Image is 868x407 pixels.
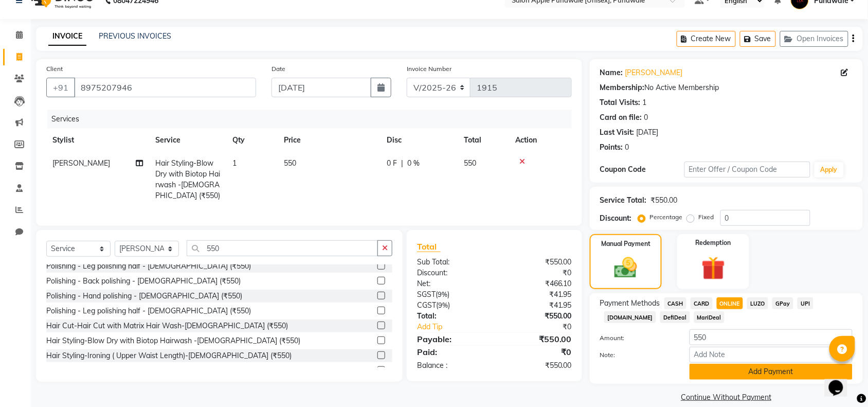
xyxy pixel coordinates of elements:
[47,110,580,129] div: Services
[691,297,713,309] span: CARD
[815,162,844,178] button: Apply
[99,31,171,41] a: PREVIOUS INVOICES
[696,238,731,247] label: Redemption
[600,142,623,153] div: Points:
[600,82,853,93] div: No Active Membership
[46,291,242,302] div: Polishing - Hand polishing - [DEMOGRAPHIC_DATA] (₹550)
[509,322,580,332] div: ₹0
[407,64,451,74] label: Invoice Number
[600,127,635,138] div: Last Visit:
[600,112,642,123] div: Card on file:
[494,278,580,289] div: ₹466.10
[643,97,647,108] div: 1
[232,158,237,168] span: 1
[407,158,420,169] span: 0 %
[494,300,580,311] div: ₹41.95
[494,257,580,268] div: ₹550.00
[607,255,644,281] img: _cash.svg
[600,67,623,78] div: Name:
[278,129,381,152] th: Price
[592,392,861,403] a: Continue Without Payment
[740,31,776,47] button: Save
[46,350,292,361] div: Hair Styling-Ironing ( Upper Waist Length)-[DEMOGRAPHIC_DATA] (₹550)
[46,129,149,152] th: Stylist
[438,290,447,298] span: 9%
[458,129,509,152] th: Total
[494,360,580,371] div: ₹550.00
[74,78,256,97] input: Search by Name/Mobile/Email/Code
[780,31,848,47] button: Open Invoices
[464,158,476,168] span: 550
[155,158,220,200] span: Hair Styling-Blow Dry with Biotop Hairwash -[DEMOGRAPHIC_DATA] (₹550)
[625,142,629,153] div: 0
[600,213,632,224] div: Discount:
[494,311,580,322] div: ₹550.00
[637,127,659,138] div: [DATE]
[772,297,793,309] span: GPay
[46,276,241,287] div: Polishing - Back polishing - [DEMOGRAPHIC_DATA] (₹550)
[604,311,656,323] span: [DOMAIN_NAME]
[46,78,75,97] button: +91
[664,297,686,309] span: CASH
[600,82,645,93] div: Membership:
[409,278,495,289] div: Net:
[494,346,580,358] div: ₹0
[494,333,580,345] div: ₹550.00
[48,27,86,46] a: INVOICE
[381,129,458,152] th: Disc
[600,195,647,206] div: Service Total:
[677,31,736,47] button: Create New
[509,129,572,152] th: Action
[717,297,744,309] span: ONLINE
[409,257,495,268] div: Sub Total:
[409,300,495,311] div: ( )
[409,311,495,322] div: Total:
[226,129,278,152] th: Qty
[417,241,441,252] span: Total
[409,360,495,371] div: Balance :
[409,322,509,332] a: Add Tip
[46,261,251,272] div: Polishing - Leg polishing half - [DEMOGRAPHIC_DATA] (₹550)
[409,268,495,278] div: Discount:
[600,164,684,175] div: Coupon Code
[272,64,285,74] label: Date
[46,64,63,74] label: Client
[650,213,683,222] label: Percentage
[694,311,725,323] span: MariDeal
[417,300,436,310] span: CGST
[651,195,678,206] div: ₹550.00
[592,333,682,343] label: Amount:
[46,321,288,331] div: Hair Cut-Hair Cut with Matrix Hair Wash-[DEMOGRAPHIC_DATA] (₹550)
[284,158,296,168] span: 550
[798,297,813,309] span: UPI
[601,239,650,249] label: Manual Payment
[387,158,397,169] span: 0 F
[494,289,580,300] div: ₹41.95
[600,298,660,309] span: Payment Methods
[409,346,495,358] div: Paid:
[409,333,495,345] div: Payable:
[46,365,296,376] div: Hair Styling-Tong Setting (Shoulder Length)-[DEMOGRAPHIC_DATA] (₹550)
[747,297,768,309] span: LUZO
[684,162,810,178] input: Enter Offer / Coupon Code
[187,240,378,256] input: Search or Scan
[660,311,690,323] span: DefiDeal
[494,268,580,278] div: ₹0
[625,67,683,78] a: [PERSON_NAME]
[438,301,448,309] span: 9%
[592,350,682,360] label: Note:
[46,335,300,346] div: Hair Styling-Blow Dry with Biotop Hairwash -[DEMOGRAPHIC_DATA] (₹550)
[690,347,853,363] input: Add Note
[690,364,853,380] button: Add Payment
[699,213,714,222] label: Fixed
[694,254,733,283] img: _gift.svg
[409,289,495,300] div: ( )
[600,97,641,108] div: Total Visits:
[825,366,858,397] iframe: chat widget
[149,129,226,152] th: Service
[417,290,436,299] span: SGST
[644,112,648,123] div: 0
[46,306,251,316] div: Polishing - Leg polishing half - [DEMOGRAPHIC_DATA] (₹550)
[401,158,403,169] span: |
[690,329,853,345] input: Amount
